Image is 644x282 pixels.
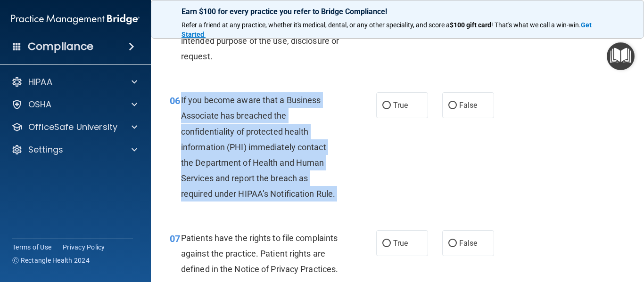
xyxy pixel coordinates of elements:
a: OSHA [11,99,137,110]
a: Settings [11,144,137,155]
input: True [382,102,391,109]
span: Patients have the rights to file complaints against the practice. Patient rights are defined in t... [181,233,338,274]
span: Ⓒ Rectangle Health 2024 [12,256,90,265]
p: Settings [28,144,63,155]
span: False [459,101,478,110]
a: Terms of Use [12,242,51,252]
input: True [382,240,391,247]
span: True [393,239,408,248]
span: 07 [170,233,180,244]
span: ! That's what we call a win-win. [491,21,581,29]
h4: Compliance [28,40,93,53]
p: OSHA [28,99,52,110]
a: Get Started [182,21,593,38]
p: Earn $100 for every practice you refer to Bridge Compliance! [182,7,613,16]
span: True [393,101,408,110]
p: HIPAA [28,76,52,88]
a: Privacy Policy [63,242,105,252]
p: OfficeSafe University [28,121,117,133]
button: Open Resource Center [607,42,635,70]
strong: $100 gift card [450,21,491,29]
a: OfficeSafe University [11,121,137,133]
span: If you become aware that a Business Associate has breached the confidentiality of protected healt... [181,95,335,199]
input: False [448,102,457,109]
span: 06 [170,95,180,106]
a: HIPAA [11,76,137,88]
img: PMB logo [11,10,140,29]
span: False [459,239,478,248]
input: False [448,240,457,247]
span: Refer a friend at any practice, whether it's medical, dental, or any other speciality, and score a [182,21,450,29]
